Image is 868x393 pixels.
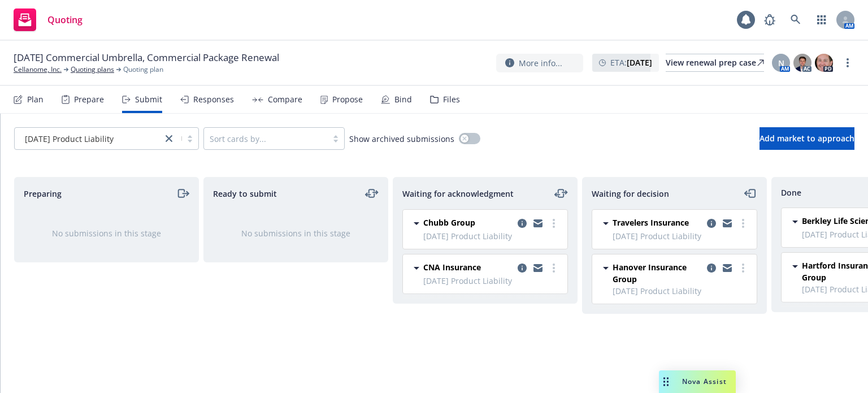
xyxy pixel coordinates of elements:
[531,217,545,230] a: copy logging email
[423,217,475,228] span: Chubb Group
[815,54,833,72] img: photo
[666,54,764,72] a: View renewal prep case
[666,54,764,71] div: View renewal prep case
[20,133,157,145] span: [DATE] Product Liability
[193,95,234,104] div: Responses
[613,285,750,297] span: [DATE] Product Liability
[349,133,454,145] span: Show archived submissions
[736,261,750,275] a: more
[613,261,702,285] span: Hanover Insurance Group
[659,370,673,393] div: Drag to move
[744,187,757,200] a: moveLeft
[682,377,727,386] span: Nova Assist
[613,217,689,228] span: Travelers Insurance
[402,188,514,200] span: Waiting for acknowledgment
[721,261,734,275] a: copy logging email
[721,217,734,230] a: copy logging email
[610,57,652,68] span: ETA :
[27,95,44,104] div: Plan
[736,217,750,230] a: more
[14,64,62,75] a: Cellanome, Inc.
[496,54,583,72] button: More info...
[810,8,833,31] a: Switch app
[705,217,718,230] a: copy logging email
[268,95,302,104] div: Compare
[613,230,750,242] span: [DATE] Product Liability
[423,230,561,242] span: [DATE] Product Liability
[515,217,529,230] a: copy logging email
[222,227,370,239] div: No submissions in this stage
[394,95,412,104] div: Bind
[162,132,176,145] a: close
[705,261,718,275] a: copy logging email
[47,15,83,24] span: Quoting
[758,8,781,31] a: Report a Bug
[25,133,114,145] span: [DATE] Product Liability
[547,261,561,275] a: more
[554,187,568,200] a: moveLeftRight
[123,64,163,75] span: Quoting plan
[531,261,545,275] a: copy logging email
[519,57,562,69] span: More info...
[176,187,189,200] a: moveRight
[759,133,854,144] span: Add market to approach
[14,51,279,64] span: [DATE] Commercial Umbrella, Commercial Package Renewal
[515,261,529,275] a: copy logging email
[9,4,87,36] a: Quoting
[74,95,104,104] div: Prepare
[547,217,561,230] a: more
[793,54,811,72] img: photo
[781,187,801,198] span: Done
[71,64,114,75] a: Quoting plans
[778,57,784,69] span: N
[784,8,807,31] a: Search
[423,275,561,287] span: [DATE] Product Liability
[365,187,379,200] a: moveLeftRight
[135,95,162,104] div: Submit
[759,127,854,150] button: Add market to approach
[841,56,854,70] a: more
[33,227,180,239] div: No submissions in this stage
[213,188,277,200] span: Ready to submit
[627,57,652,68] strong: [DATE]
[443,95,460,104] div: Files
[24,188,62,200] span: Preparing
[423,261,481,273] span: CNA Insurance
[332,95,363,104] div: Propose
[592,188,669,200] span: Waiting for decision
[659,370,736,393] button: Nova Assist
